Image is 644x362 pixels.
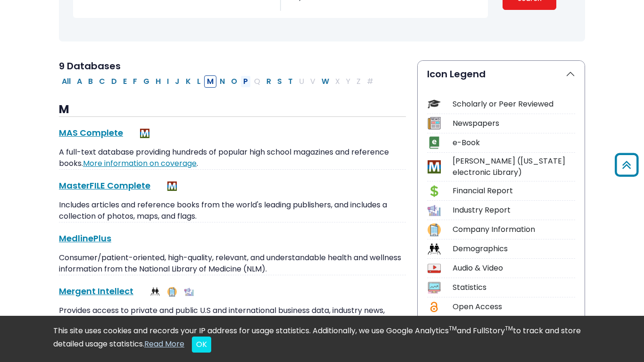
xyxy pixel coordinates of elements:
[59,285,133,297] a: Mergent Intellect
[184,287,194,296] img: Industry Report
[453,185,575,197] div: Financial Report
[167,181,177,191] img: MeL (Michigan electronic Library)
[120,75,130,88] button: Filter Results E
[83,158,197,169] a: More information on coverage
[59,199,406,222] p: Includes articles and reference books from the world's leading publishers, and includes a collect...
[85,75,96,88] button: Filter Results B
[217,75,228,88] button: Filter Results N
[192,337,211,353] button: Close
[428,98,440,110] img: Icon Scholarly or Peer Reviewed
[611,157,642,173] a: Back to Top
[428,160,440,173] img: Icon MeL (Michigan electronic Library)
[183,75,194,88] button: Filter Results K
[453,156,575,178] div: [PERSON_NAME] ([US_STATE] electronic Library)
[453,301,575,313] div: Open Access
[453,205,575,216] div: Industry Report
[53,325,591,353] div: This site uses cookies and records your IP address for usage statistics. Additionally, we use Goo...
[194,75,204,88] button: Filter Results L
[204,75,216,88] button: Filter Results M
[167,287,177,296] img: Company Information
[172,75,182,88] button: Filter Results J
[418,61,585,87] button: Icon Legend
[140,75,152,88] button: Filter Results G
[59,127,123,139] a: MAS Complete
[59,305,406,328] p: Provides access to private and public U.S and international business data, industry news, executi...
[153,75,164,88] button: Filter Results H
[428,117,440,130] img: Icon Newspapers
[505,324,513,332] sup: TM
[453,282,575,293] div: Statistics
[130,75,140,88] button: Filter Results F
[453,137,575,148] div: e-Book
[274,75,285,88] button: Filter Results S
[453,224,575,235] div: Company Information
[428,301,440,313] img: Icon Open Access
[428,223,440,236] img: Icon Company Information
[59,75,74,88] button: All
[428,204,440,217] img: Icon Industry Report
[228,75,240,88] button: Filter Results O
[59,147,406,169] p: A full-text database providing hundreds of popular high school magazines and reference books. .
[59,59,121,73] span: 9 Databases
[453,118,575,129] div: Newspapers
[59,75,377,86] div: Alpha-list to filter by first letter of database name
[449,324,457,332] sup: TM
[150,287,160,296] img: Demographics
[59,180,150,191] a: MasterFILE Complete
[453,243,575,255] div: Demographics
[108,75,120,88] button: Filter Results D
[428,281,440,294] img: Icon Statistics
[428,262,440,275] img: Icon Audio & Video
[59,232,111,244] a: MedlinePlus
[428,185,440,197] img: Icon Financial Report
[453,263,575,274] div: Audio & Video
[59,252,406,275] p: Consumer/patient-oriented, high-quality, relevant, and understandable health and wellness informa...
[453,99,575,110] div: Scholarly or Peer Reviewed
[240,75,251,88] button: Filter Results P
[264,75,274,88] button: Filter Results R
[140,129,149,138] img: MeL (Michigan electronic Library)
[319,75,332,88] button: Filter Results W
[96,75,108,88] button: Filter Results C
[59,103,406,117] h3: M
[428,243,440,255] img: Icon Demographics
[144,338,184,349] a: Read More
[285,75,296,88] button: Filter Results T
[74,75,85,88] button: Filter Results A
[428,136,440,149] img: Icon e-Book
[164,75,172,88] button: Filter Results I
